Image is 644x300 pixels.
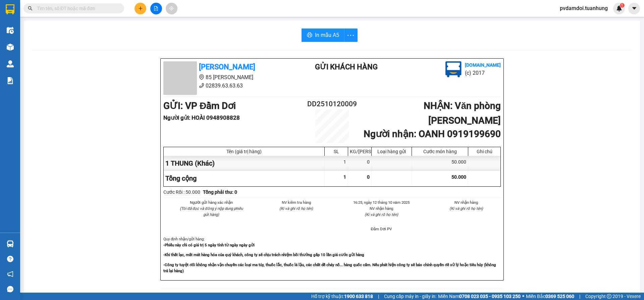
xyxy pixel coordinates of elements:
img: solution-icon [7,77,14,84]
span: ⚪️ [522,295,524,298]
span: Miền Bắc [526,293,574,300]
div: 1 THUNG (Khác) [164,156,325,171]
span: question-circle [7,256,13,262]
i: (Kí và ghi rõ họ tên) [449,206,483,211]
li: Người gửi hàng xác nhận [177,199,246,205]
span: Hỗ trợ kỹ thuật: [311,293,373,300]
li: NV nhận hàng [347,205,416,212]
strong: -Khi thất lạc, mất mát hàng hóa của quý khách, công ty sẽ chịu trách nhiệm bồi thường gấp 10 lần ... [163,252,364,257]
div: KG/[PERSON_NAME] [350,149,370,154]
span: 1 [621,3,623,8]
button: aim [166,3,177,14]
span: Miền Nam [438,293,521,300]
span: | [579,293,580,300]
img: icon-new-feature [616,5,622,11]
span: caret-down [631,5,637,11]
img: warehouse-icon [7,240,14,247]
span: 1 [343,174,346,180]
b: Người nhận : OANH 0919199690 [364,128,501,139]
span: search [28,6,33,11]
b: [DOMAIN_NAME] [465,62,501,68]
span: Tổng cộng [165,174,197,182]
div: 1 [325,156,348,171]
b: GỬI : VP Đầm Dơi [163,100,236,111]
b: [PERSON_NAME] [199,63,255,71]
i: (Kí và ghi rõ họ tên) [279,206,313,211]
button: caret-down [628,3,640,14]
span: more [344,31,357,40]
input: Tìm tên, số ĐT hoặc mã đơn [37,5,116,12]
b: NHẬN : Văn phòng [PERSON_NAME] [424,100,501,126]
div: Ghi chú [470,149,499,154]
span: copyright [607,294,611,299]
button: printerIn mẫu A5 [302,28,344,42]
sup: 1 [620,3,625,8]
img: warehouse-icon [7,27,14,34]
i: (Tôi đã đọc và đồng ý nộp dung phiếu gửi hàng) [180,206,243,217]
li: (c) 2017 [465,69,501,77]
b: Người gửi : HOÀI 0948908828 [163,114,240,121]
li: NV kiểm tra hàng [262,199,331,205]
button: plus [135,3,146,14]
div: Quy định nhận/gửi hàng : [163,236,501,274]
span: environment [199,74,204,80]
span: file-add [154,6,158,11]
div: 0 [348,156,372,171]
b: Tổng phải thu: 0 [203,189,237,195]
div: Tên (giá trị hàng) [165,149,323,154]
div: Loại hàng gửi [373,149,410,154]
strong: 0369 525 060 [545,294,574,299]
button: file-add [150,3,162,14]
i: (Kí và ghi rõ họ tên) [365,212,398,217]
span: pvdamdoi.tuanhung [554,4,613,12]
span: notification [7,271,13,277]
span: phone [199,83,204,88]
b: Gửi khách hàng [315,63,378,71]
span: Cung cấp máy in - giấy in: [384,293,436,300]
h2: DD2510120009 [304,99,360,110]
img: logo-vxr [6,4,14,14]
li: NV nhận hàng [432,199,501,205]
img: warehouse-icon [7,44,14,51]
img: logo.jpg [445,61,462,77]
strong: -Phiếu này chỉ có giá trị 5 ngày tính từ ngày ngày gửi [163,243,255,247]
span: In mẫu A5 [315,31,339,39]
span: | [378,293,379,300]
li: Đầm Dơi PV [347,226,416,232]
strong: -Công ty tuyệt đối không nhận vận chuyển các loại ma túy, thuốc lắc, thuốc lá lậu, các chất dễ ch... [163,262,496,273]
span: aim [169,6,174,11]
strong: 0708 023 035 - 0935 103 250 [459,294,521,299]
span: plus [138,6,143,11]
strong: 1900 633 818 [344,294,373,299]
li: 16:25, ngày 12 tháng 10 năm 2025 [347,199,416,205]
img: warehouse-icon [7,60,14,67]
div: SL [326,149,346,154]
li: 02839.63.63.63 [163,81,288,90]
li: 85 [PERSON_NAME] [163,73,288,81]
div: 50.000 [412,156,468,171]
div: Cước Rồi : 50.000 [163,188,200,196]
div: Cước món hàng [414,149,466,154]
span: 50.000 [451,174,466,180]
span: 0 [367,174,370,180]
span: message [7,286,13,292]
button: more [344,28,358,42]
span: printer [307,32,312,39]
